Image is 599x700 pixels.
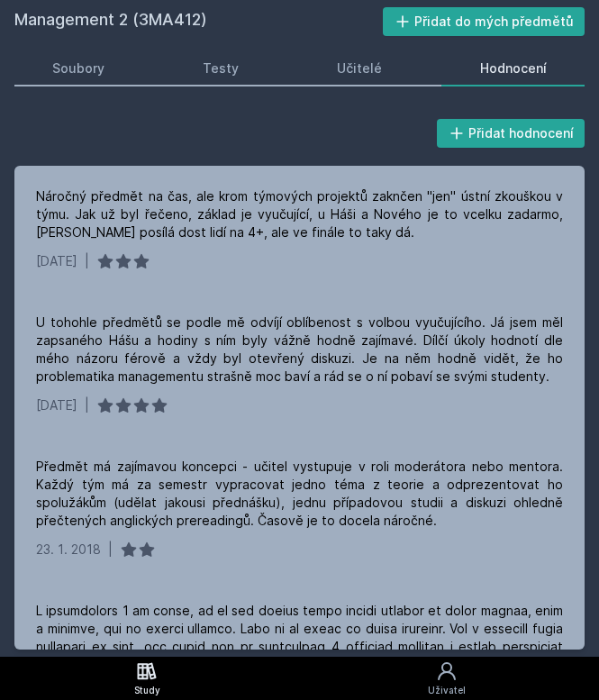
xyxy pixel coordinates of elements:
div: Uživatel [428,684,466,697]
button: Přidat do mých předmětů [383,7,585,36]
div: 23. 1. 2018 [36,541,101,559]
div: [DATE] [36,252,77,270]
div: U tohohle předmětů se podle mě odvíjí oblíbenost s volbou vyučujícího. Já jsem měl zapsaného Hášu... [36,314,563,386]
div: | [85,252,89,270]
div: Náročný předmět na čas, ale krom týmových projektů zaknčen "jen" ústní zkouškou v týmu. Jak už by... [36,187,563,241]
div: [DATE] [36,396,77,414]
div: Předmět má zajímavou koncepci - učitel vystupuje v roli moderátora nebo mentora. Každý tým má za ... [36,458,563,530]
div: Study [134,684,160,697]
div: Hodnocení [480,59,547,77]
div: Učitelé [337,59,382,77]
a: Testy [165,50,277,86]
div: Testy [203,59,239,77]
div: Soubory [52,59,104,77]
a: Soubory [14,50,143,86]
h2: Management 2 (3MA412) [14,7,383,36]
a: Uživatel [294,657,599,700]
div: | [108,541,113,559]
div: | [85,396,89,414]
a: Hodnocení [441,50,585,86]
a: Učitelé [299,50,421,86]
button: Přidat hodnocení [437,119,585,148]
